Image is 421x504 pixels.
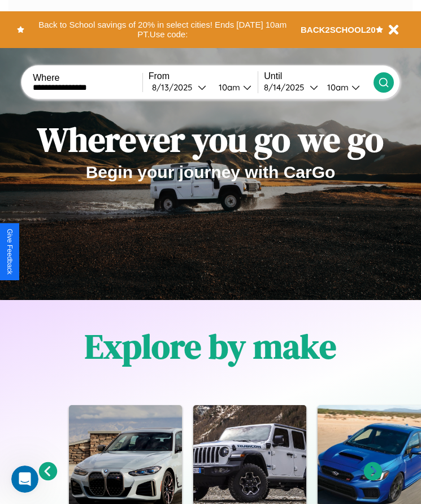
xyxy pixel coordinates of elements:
[213,82,243,93] div: 10am
[152,82,198,93] div: 8 / 13 / 2025
[6,229,14,275] div: Give Feedback
[264,82,310,93] div: 8 / 14 / 2025
[210,81,258,93] button: 10am
[318,81,374,93] button: 10am
[11,466,38,493] iframe: Intercom live chat
[149,71,258,81] label: From
[33,73,142,83] label: Where
[85,323,336,370] h1: Explore by make
[24,17,301,42] button: Back to School savings of 20% in select cities! Ends [DATE] 10am PT.Use code:
[149,81,210,93] button: 8/13/2025
[264,71,374,81] label: Until
[322,82,351,93] div: 10am
[301,25,376,34] b: BACK2SCHOOL20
